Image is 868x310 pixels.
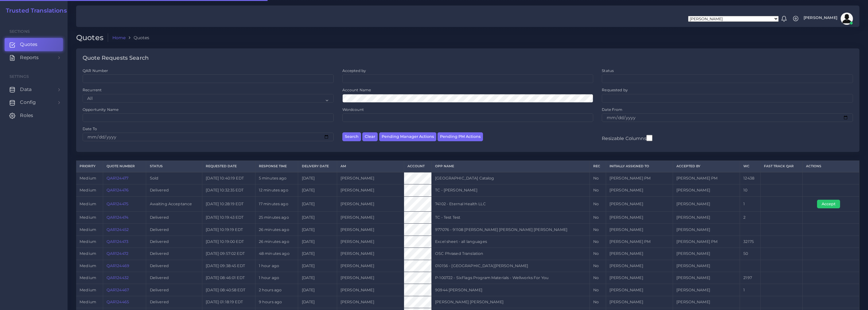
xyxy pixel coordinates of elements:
[146,161,202,172] th: Status
[20,99,36,106] span: Config
[740,184,761,196] td: 10
[146,260,202,272] td: Delivered
[673,172,740,184] td: [PERSON_NAME] PM
[103,161,146,172] th: Quote Number
[146,296,202,308] td: Delivered
[740,248,761,260] td: 50
[673,260,740,272] td: [PERSON_NAME]
[342,132,361,141] button: Search
[817,200,840,208] button: Accept
[146,224,202,236] td: Delivered
[298,284,337,296] td: [DATE]
[80,188,96,192] span: medium
[255,224,298,236] td: 26 minutes ago
[602,87,628,93] label: Requested by
[255,212,298,224] td: 25 minutes ago
[590,272,606,284] td: No
[431,260,590,272] td: 010156 - [GEOGRAPHIC_DATA][PERSON_NAME]
[2,7,67,14] a: Trusted Translations
[146,248,202,260] td: Delivered
[740,172,761,184] td: 12438
[298,172,337,184] td: [DATE]
[146,184,202,196] td: Delivered
[431,212,590,224] td: TC - Test Test
[337,161,404,172] th: AM
[590,224,606,236] td: No
[740,272,761,284] td: 2197
[202,172,255,184] td: [DATE] 10:40:19 EDT
[298,260,337,272] td: [DATE]
[740,161,761,172] th: WC
[80,300,96,304] span: medium
[337,284,404,296] td: [PERSON_NAME]
[379,132,436,141] button: Pending Manager Actions
[107,227,129,232] a: QAR124452
[673,212,740,224] td: [PERSON_NAME]
[602,107,622,112] label: Date From
[673,248,740,260] td: [PERSON_NAME]
[673,161,740,172] th: Accepted by
[298,161,337,172] th: Delivery Date
[673,296,740,308] td: [PERSON_NAME]
[255,161,298,172] th: Response Time
[337,224,404,236] td: [PERSON_NAME]
[126,35,149,41] li: Quotes
[5,51,63,64] a: Reports
[606,196,673,211] td: [PERSON_NAME]
[804,16,837,20] span: [PERSON_NAME]
[107,176,128,180] a: QAR124477
[602,68,614,73] label: Status
[298,248,337,260] td: [DATE]
[673,284,740,296] td: [PERSON_NAME]
[673,196,740,211] td: [PERSON_NAME]
[146,212,202,224] td: Delivered
[298,184,337,196] td: [DATE]
[202,284,255,296] td: [DATE] 08:40:58 EDT
[590,184,606,196] td: No
[107,300,129,304] a: QAR124465
[606,161,673,172] th: Initially Assigned to
[146,196,202,211] td: Awaiting Acceptance
[202,212,255,224] td: [DATE] 10:19:43 EDT
[80,227,96,232] span: medium
[255,272,298,284] td: 1 hour ago
[606,272,673,284] td: [PERSON_NAME]
[590,296,606,308] td: No
[606,296,673,308] td: [PERSON_NAME]
[298,296,337,308] td: [DATE]
[431,272,590,284] td: P-100722 - SixFlags Program Materials - Wellworks For You
[590,212,606,224] td: No
[431,236,590,248] td: Excel sheet - all languages
[590,248,606,260] td: No
[342,68,366,73] label: Accepted by
[590,172,606,184] td: No
[337,236,404,248] td: [PERSON_NAME]
[606,212,673,224] td: [PERSON_NAME]
[431,284,590,296] td: 90944 [PERSON_NAME]
[83,68,108,73] label: QAR Number
[202,184,255,196] td: [DATE] 10:32:35 EDT
[802,161,859,172] th: Actions
[80,215,96,220] span: medium
[112,35,126,41] a: Home
[606,284,673,296] td: [PERSON_NAME]
[255,184,298,196] td: 12 minutes ago
[202,161,255,172] th: Requested Date
[83,107,119,112] label: Opportunity Name
[146,236,202,248] td: Delivered
[800,13,855,25] a: [PERSON_NAME]avatar
[602,134,652,142] label: Resizable Columns
[673,184,740,196] td: [PERSON_NAME]
[342,87,371,93] label: Account Name
[431,248,590,260] td: OSC Phrased Translation
[740,212,761,224] td: 2
[606,172,673,184] td: [PERSON_NAME] PM
[80,251,96,256] span: medium
[362,132,378,141] button: Clear
[107,288,129,292] a: QAR124467
[255,236,298,248] td: 26 minutes ago
[202,248,255,260] td: [DATE] 09:57:02 EDT
[83,55,149,62] h4: Quote Requests Search
[255,260,298,272] td: 1 hour ago
[606,224,673,236] td: [PERSON_NAME]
